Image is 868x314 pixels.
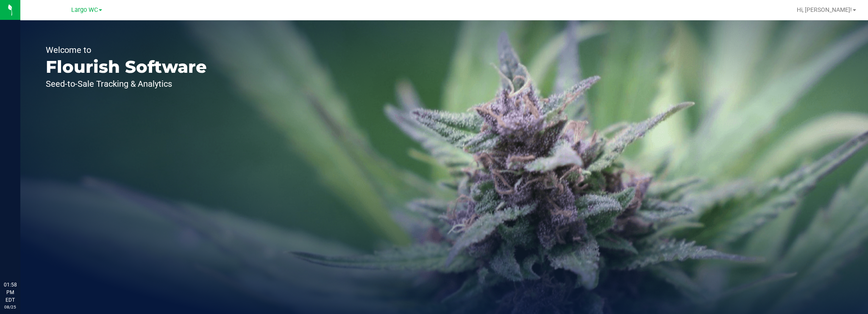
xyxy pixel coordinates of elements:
p: Flourish Software [46,58,207,75]
span: Largo WC [71,6,98,14]
p: 01:58 PM EDT [4,281,17,304]
p: 08/25 [4,304,17,310]
span: Hi, [PERSON_NAME]! [797,6,852,13]
p: Welcome to [46,46,207,54]
p: Seed-to-Sale Tracking & Analytics [46,80,207,88]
